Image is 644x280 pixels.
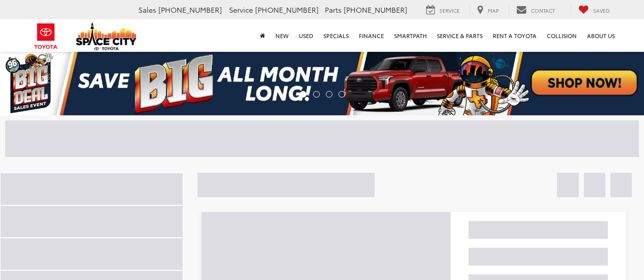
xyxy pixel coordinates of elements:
a: About Us [582,19,620,52]
a: Specials [318,19,354,52]
a: Rent a Toyota [488,19,542,52]
a: Service [418,5,467,16]
span: Map [488,7,499,14]
span: Sales [138,5,156,15]
span: Saved [593,7,610,14]
a: Collision [542,19,582,52]
span: Contact [531,7,555,14]
a: Finance [354,19,389,52]
a: Map [469,5,507,16]
img: Toyota [27,20,65,53]
a: Used [294,19,318,52]
a: My Saved Vehicles [571,5,618,16]
span: [PHONE_NUMBER] [255,5,319,15]
span: [PHONE_NUMBER] [344,5,407,15]
span: Service [439,7,460,14]
a: Home [255,19,270,52]
span: [PHONE_NUMBER] [158,5,222,15]
span: Service [229,5,253,15]
img: Space City Toyota [76,22,137,50]
a: Contact [509,5,563,16]
a: Service & Parts [432,19,488,52]
span: Parts [325,5,342,15]
a: New [270,19,294,52]
a: SmartPath [389,19,432,52]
